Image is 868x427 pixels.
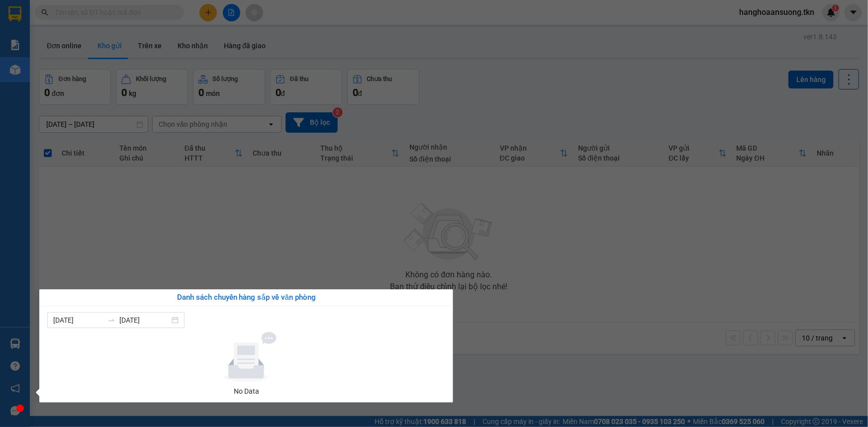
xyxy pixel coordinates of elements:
div: Danh sách chuyến hàng sắp về văn phòng [47,292,445,304]
div: No Data [51,386,441,397]
input: Đến ngày [119,315,170,326]
input: Từ ngày [53,315,103,326]
span: to [107,316,115,324]
span: swap-right [107,316,115,324]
